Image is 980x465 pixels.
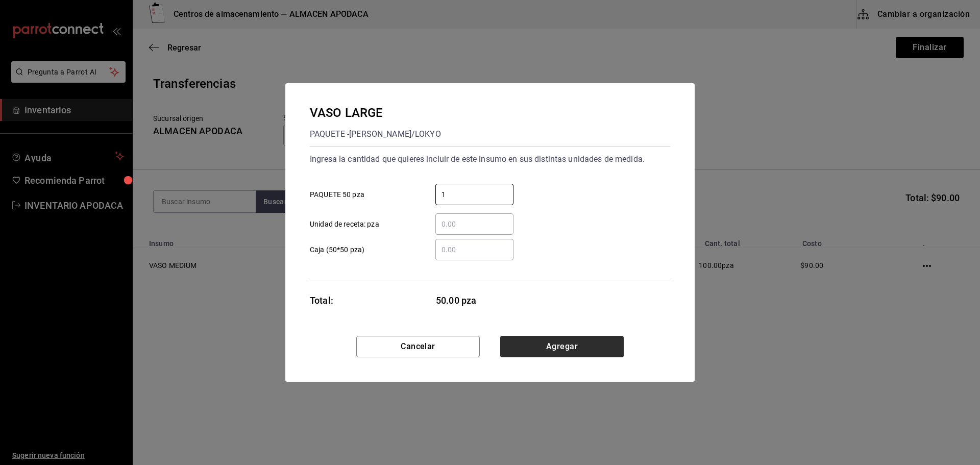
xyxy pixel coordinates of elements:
[310,189,364,200] span: PAQUETE 50 pza
[356,336,480,357] button: Cancelar
[310,244,364,255] span: Caja (50*50 pza)
[500,336,624,357] button: Agregar
[435,218,513,230] input: Unidad de receta: pza
[310,126,441,142] div: PAQUETE - [PERSON_NAME]/LOKYO
[435,188,513,201] input: PAQUETE 50 pza
[310,104,441,122] div: VASO LARGE
[310,293,333,307] div: Total:
[435,243,513,256] input: Caja (50*50 pza)
[310,219,379,230] span: Unidad de receta: pza
[436,293,514,307] span: 50.00 pza
[310,151,670,167] div: Ingresa la cantidad que quieres incluir de este insumo en sus distintas unidades de medida.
